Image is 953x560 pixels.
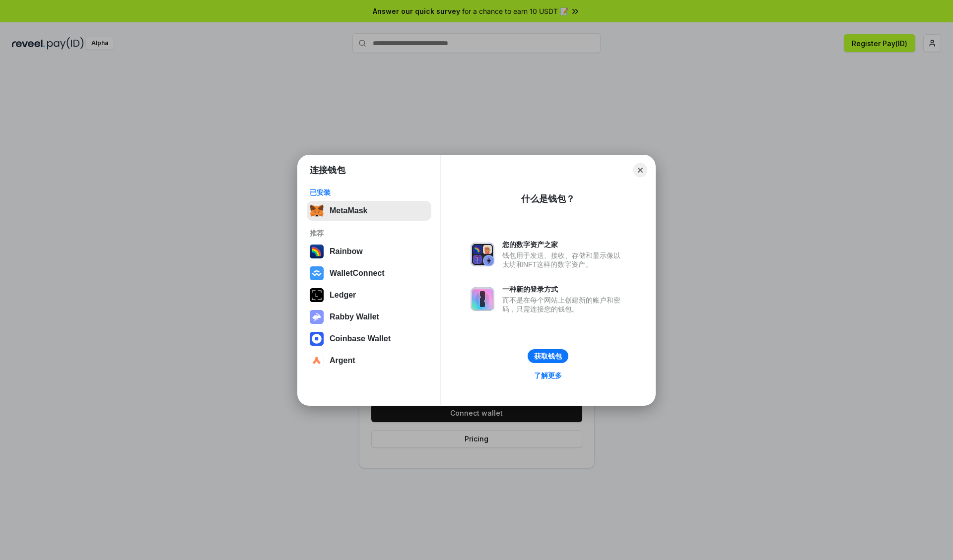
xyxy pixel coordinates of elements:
[471,287,494,311] img: svg+xml,%3Csvg%20xmlns%3D%22http%3A%2F%2Fwww.w3.org%2F2000%2Fsvg%22%20fill%3D%22none%22%20viewBox...
[310,188,428,197] div: 已安装
[330,334,391,343] div: Coinbase Wallet
[534,371,562,380] div: 了解更多
[307,307,431,327] button: Rabby Wallet
[310,288,324,302] img: svg+xml,%3Csvg%20xmlns%3D%22http%3A%2F%2Fwww.w3.org%2F2000%2Fsvg%22%20width%3D%2228%22%20height%3...
[310,204,324,218] img: svg+xml,%3Csvg%20fill%3D%22none%22%20height%3D%2233%22%20viewBox%3D%220%200%2035%2033%22%20width%...
[310,332,324,346] img: svg+xml,%3Csvg%20width%3D%2228%22%20height%3D%2228%22%20viewBox%3D%220%200%2028%2028%22%20fill%3D...
[330,269,385,278] div: WalletConnect
[330,356,355,365] div: Argent
[521,193,575,205] div: 什么是钱包？
[471,243,494,266] img: svg+xml,%3Csvg%20xmlns%3D%22http%3A%2F%2Fwww.w3.org%2F2000%2Fsvg%22%20fill%3D%22none%22%20viewBox...
[310,310,324,324] img: svg+xml,%3Csvg%20xmlns%3D%22http%3A%2F%2Fwww.w3.org%2F2000%2Fsvg%22%20fill%3D%22none%22%20viewBox...
[307,285,431,305] button: Ledger
[307,201,431,221] button: MetaMask
[330,206,367,215] div: MetaMask
[528,349,568,363] button: 获取钱包
[307,351,431,371] button: Argent
[310,266,324,280] img: svg+xml,%3Csvg%20width%3D%2228%22%20height%3D%2228%22%20viewBox%3D%220%200%2028%2028%22%20fill%3D...
[534,352,562,361] div: 获取钱包
[307,329,431,349] button: Coinbase Wallet
[502,285,625,294] div: 一种新的登录方式
[502,240,625,249] div: 您的数字资产之家
[307,242,431,261] button: Rainbow
[330,312,379,321] div: Rabby Wallet
[502,296,625,313] div: 而不是在每个网站上创建新的账户和密码，只需连接您的钱包。
[310,229,428,238] div: 推荐
[330,291,356,300] div: Ledger
[310,245,324,258] img: svg+xml,%3Csvg%20width%3D%22120%22%20height%3D%22120%22%20viewBox%3D%220%200%20120%20120%22%20fil...
[310,354,324,368] img: svg+xml,%3Csvg%20width%3D%2228%22%20height%3D%2228%22%20viewBox%3D%220%200%2028%2028%22%20fill%3D...
[307,263,431,283] button: WalletConnect
[330,247,363,256] div: Rainbow
[502,251,625,269] div: 钱包用于发送、接收、存储和显示像以太坊和NFT这样的数字资产。
[633,163,647,177] button: Close
[528,369,568,382] a: 了解更多
[310,164,345,176] h1: 连接钱包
